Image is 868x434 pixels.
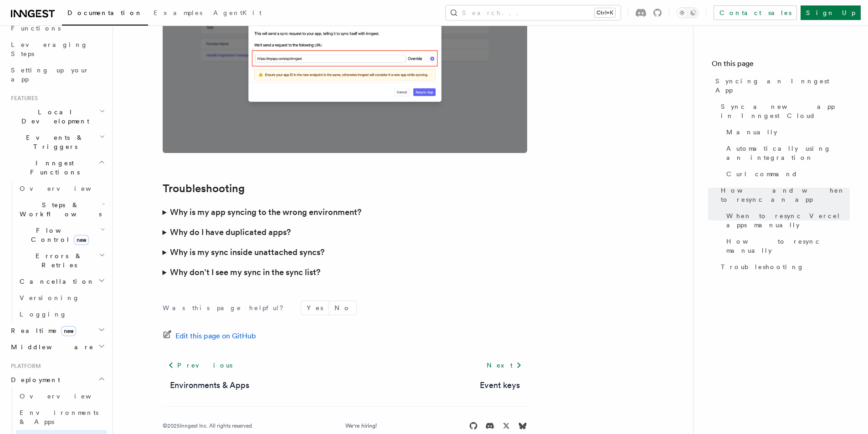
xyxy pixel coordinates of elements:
h3: Why do I have duplicated apps? [170,226,291,239]
span: Overview [20,393,113,400]
span: Troubleshooting [721,262,804,271]
button: Events & Triggers [7,129,107,155]
a: Examples [148,3,208,25]
a: Next [481,357,527,373]
span: Deployment [7,375,60,384]
a: Troubleshooting [717,259,850,275]
kbd: Ctrl+K [595,8,615,17]
span: Events & Triggers [7,133,99,151]
a: Leveraging Steps [7,36,107,62]
button: Search...Ctrl+K [446,5,621,20]
span: When to resync Vercel apps manually [726,211,850,230]
a: Setting up your app [7,62,107,87]
span: Realtime [7,326,76,335]
a: Environments & Apps [170,379,249,392]
a: Event keys [480,379,520,392]
button: Toggle dark mode [677,7,699,18]
a: AgentKit [208,3,267,25]
span: Steps & Workflows [16,200,102,219]
a: Curl command [723,166,850,182]
a: Documentation [62,3,148,26]
a: Sync a new app in Inngest Cloud [717,98,850,124]
a: Sign Up [801,5,861,20]
a: Overview [16,388,107,404]
span: Leveraging Steps [11,41,88,57]
button: Inngest Functions [7,155,107,180]
span: Manually [726,128,777,137]
span: Edit this page on GitHub [175,330,256,342]
a: Previous [163,357,238,373]
span: Errors & Retries [16,251,99,270]
a: Manually [723,124,850,140]
h3: Why is my sync inside unattached syncs? [170,246,324,259]
span: How and when to resync an app [721,186,850,204]
div: Inngest Functions [7,180,107,322]
span: Cancellation [16,277,95,286]
span: Syncing an Inngest App [715,77,850,95]
summary: Why do I have duplicated apps? [163,222,527,242]
span: Sync a new app in Inngest Cloud [721,102,850,120]
a: How to resync manually [723,233,850,259]
summary: Why don’t I see my sync in the sync list? [163,262,527,282]
span: Features [7,95,38,102]
span: How to resync manually [726,237,850,255]
span: Platform [7,363,41,370]
button: Deployment [7,372,107,388]
a: Edit this page on GitHub [163,330,256,342]
button: Yes [301,301,329,315]
a: Syncing an Inngest App [712,73,850,98]
span: Inngest Functions [7,158,98,177]
a: Troubleshooting [163,182,245,195]
span: Automatically using an integration [726,144,850,162]
span: Documentation [67,9,143,16]
button: Local Development [7,104,107,129]
a: We're hiring! [345,422,377,429]
span: Setting up your app [11,66,89,83]
div: © 2025 Inngest Inc. All rights reserved. [163,422,253,429]
span: new [61,326,76,336]
a: How and when to resync an app [717,182,850,208]
button: Steps & Workflows [16,197,107,222]
p: Was this page helpful? [163,303,290,312]
span: Versioning [20,294,80,301]
button: Flow Controlnew [16,222,107,248]
a: Environments & Apps [16,404,107,430]
button: Middleware [7,339,107,355]
h3: Why don’t I see my sync in the sync list? [170,266,320,279]
span: new [74,235,89,245]
button: Cancellation [16,273,107,290]
a: Overview [16,180,107,197]
h3: Why is my app syncing to the wrong environment? [170,206,361,219]
span: AgentKit [213,9,262,16]
summary: Why is my sync inside unattached syncs? [163,242,527,262]
button: Realtimenew [7,322,107,339]
button: No [329,301,356,315]
span: Curl command [726,169,798,179]
a: When to resync Vercel apps manually [723,208,850,233]
span: Middleware [7,342,94,352]
h4: On this page [712,58,850,73]
a: Versioning [16,290,107,306]
a: Contact sales [714,5,797,20]
button: Errors & Retries [16,248,107,273]
span: Local Development [7,107,99,126]
span: Logging [20,311,67,318]
summary: Why is my app syncing to the wrong environment? [163,202,527,222]
span: Flow Control [16,226,100,244]
span: Environments & Apps [20,409,98,425]
span: Examples [154,9,202,16]
span: Overview [20,185,113,192]
a: Automatically using an integration [723,140,850,166]
a: Logging [16,306,107,322]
